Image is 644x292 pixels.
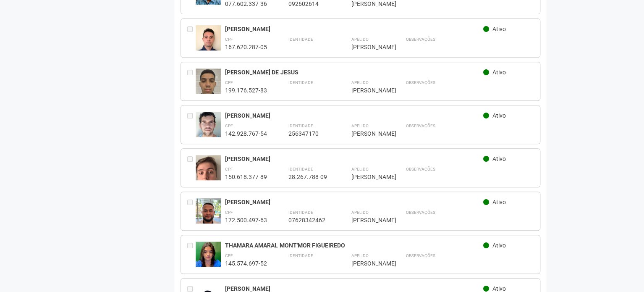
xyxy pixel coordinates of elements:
[225,37,233,42] strong: CPF
[196,242,221,272] img: user.jpg
[351,43,385,51] div: [PERSON_NAME]
[187,112,196,137] div: Entre em contato com a Aministração para solicitar o cancelamento ou 2a via
[492,285,506,292] span: Ativo
[406,210,435,215] strong: Observações
[225,68,483,76] div: [PERSON_NAME] DE JESUS
[196,25,221,55] img: user.jpg
[351,253,368,258] strong: Apelido
[187,68,196,94] div: Entre em contato com a Aministração para solicitar o cancelamento ou 2a via
[225,130,267,137] div: 142.928.767-54
[351,167,368,171] strong: Apelido
[225,167,233,171] strong: CPF
[351,260,385,267] div: [PERSON_NAME]
[288,216,330,224] div: 07628342462
[406,37,435,42] strong: Observações
[225,173,267,181] div: 150.618.377-89
[225,112,483,119] div: [PERSON_NAME]
[351,210,368,215] strong: Apelido
[187,155,196,181] div: Entre em contato com a Aministração para solicitar o cancelamento ou 2a via
[351,80,368,85] strong: Apelido
[406,80,435,85] strong: Observações
[288,130,330,137] div: 256347170
[492,242,506,249] span: Ativo
[187,198,196,224] div: Entre em contato com a Aministração para solicitar o cancelamento ou 2a via
[288,253,313,258] strong: Identidade
[492,112,506,119] span: Ativo
[225,155,483,163] div: [PERSON_NAME]
[225,260,267,267] div: 145.574.697-52
[196,68,221,107] img: user.jpg
[406,253,435,258] strong: Observações
[406,124,435,128] strong: Observações
[351,173,385,181] div: [PERSON_NAME]
[225,198,483,206] div: [PERSON_NAME]
[351,130,385,137] div: [PERSON_NAME]
[288,124,313,128] strong: Identidade
[225,25,483,33] div: [PERSON_NAME]
[288,37,313,42] strong: Identidade
[288,173,330,181] div: 28.267.788-09
[187,242,196,267] div: Entre em contato com a Aministração para solicitar o cancelamento ou 2a via
[492,199,506,205] span: Ativo
[225,242,483,249] div: THAMARA AMARAL MONT'MOR FIGUEIREDO
[196,155,221,197] img: user.jpg
[288,80,313,85] strong: Identidade
[225,253,233,258] strong: CPF
[406,167,435,171] strong: Observações
[196,198,221,232] img: user.jpg
[196,112,221,140] img: user.jpg
[492,26,506,32] span: Ativo
[187,25,196,51] div: Entre em contato com a Aministração para solicitar o cancelamento ou 2a via
[225,43,267,51] div: 167.620.287-05
[225,87,267,94] div: 199.176.527-83
[225,216,267,224] div: 172.500.497-63
[351,216,385,224] div: [PERSON_NAME]
[351,87,385,94] div: [PERSON_NAME]
[492,155,506,162] span: Ativo
[225,124,233,128] strong: CPF
[288,167,313,171] strong: Identidade
[351,124,368,128] strong: Apelido
[351,37,368,42] strong: Apelido
[492,69,506,76] span: Ativo
[225,210,233,215] strong: CPF
[225,80,233,85] strong: CPF
[288,210,313,215] strong: Identidade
